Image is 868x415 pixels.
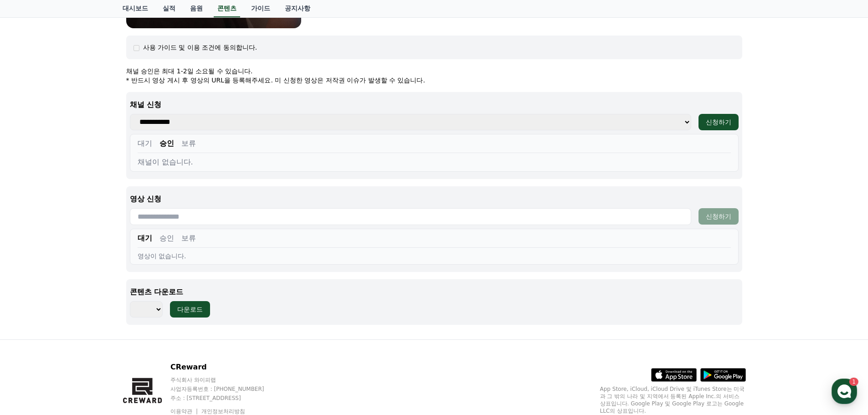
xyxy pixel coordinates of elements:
a: 설정 [118,289,175,312]
p: 콘텐츠 다운로드 [130,287,739,297]
p: CReward [170,362,282,373]
p: 주소 : [STREET_ADDRESS] [170,395,282,402]
button: 보류 [181,138,196,149]
a: 개인정보처리방침 [201,408,245,415]
p: 영상 신청 [130,194,739,205]
p: 사업자등록번호 : [PHONE_NUMBER] [170,385,282,393]
span: 설정 [141,302,152,310]
div: 다운로드 [177,305,203,314]
a: 홈 [3,289,60,312]
p: * 반드시 영상 게시 후 영상의 URL을 등록해주세요. 미 신청한 영상은 저작권 이슈가 발생할 수 있습니다. [126,76,742,85]
a: 1대화 [60,289,118,312]
button: 승인 [159,138,174,149]
p: 주식회사 와이피랩 [170,376,282,384]
button: 승인 [159,233,174,244]
button: 보류 [181,233,196,244]
p: App Store, iCloud, iCloud Drive 및 iTunes Store는 미국과 그 밖의 나라 및 지역에서 등록된 Apple Inc.의 서비스 상표입니다. Goo... [600,385,746,415]
div: 신청하기 [706,118,731,127]
div: 영상이 없습니다. [138,251,731,261]
p: 채널 승인은 최대 1-2일 소요될 수 있습니다. [126,67,742,76]
button: 다운로드 [170,301,210,318]
span: 1 [92,288,96,296]
span: 홈 [29,302,34,310]
button: 신청하기 [699,208,739,225]
span: 대화 [83,303,94,310]
p: 채널 신청 [130,99,739,110]
button: 신청하기 [699,114,739,130]
button: 대기 [138,233,152,244]
button: 대기 [138,138,152,149]
div: 신청하기 [706,212,731,221]
a: 이용약관 [170,408,199,415]
div: 채널이 없습니다. [138,157,731,168]
div: 사용 가이드 및 이용 조건에 동의합니다. [143,43,257,52]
